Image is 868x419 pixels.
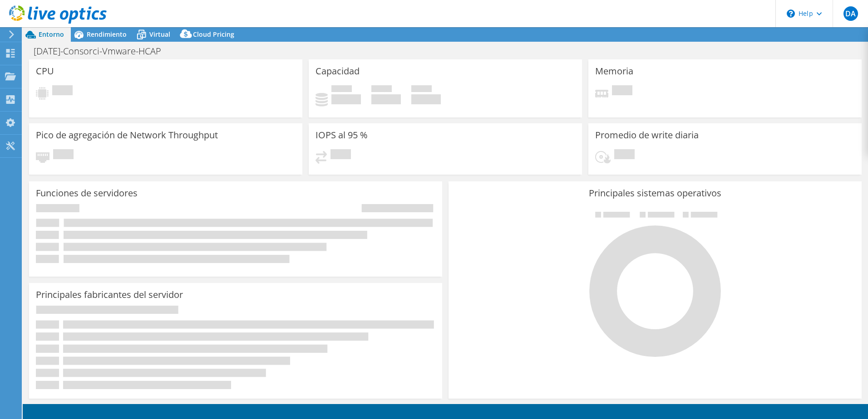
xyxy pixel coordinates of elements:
h4: 0 GiB [371,94,401,104]
h3: Pico de agregación de Network Throughput [36,130,218,140]
h3: Principales fabricantes del servidor [36,290,183,300]
span: Pendiente [53,149,74,161]
span: Rendimiento [87,30,127,39]
span: Virtual [149,30,170,39]
h3: Promedio de write diaria [595,130,699,140]
svg: \n [787,10,795,18]
span: DA [843,6,858,21]
span: Pendiente [612,85,632,97]
span: Libre [371,85,392,94]
span: Used [331,85,352,94]
h1: [DATE]-Consorci-Vmware-HCAP [30,46,175,56]
h3: Funciones de servidores [36,188,138,198]
h3: Principales sistemas operativos [455,188,855,198]
span: Pendiente [614,149,635,161]
h3: CPU [36,66,54,76]
h3: Capacidad [316,66,360,76]
h4: 0 GiB [331,94,361,104]
h3: IOPS al 95 % [316,130,368,140]
span: Cloud Pricing [193,30,234,39]
span: Pendiente [52,85,73,97]
span: Total [411,85,432,94]
h3: Memoria [595,66,633,76]
span: Pendiente [330,149,351,161]
h4: 0 GiB [411,94,441,104]
span: Entorno [39,30,64,39]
